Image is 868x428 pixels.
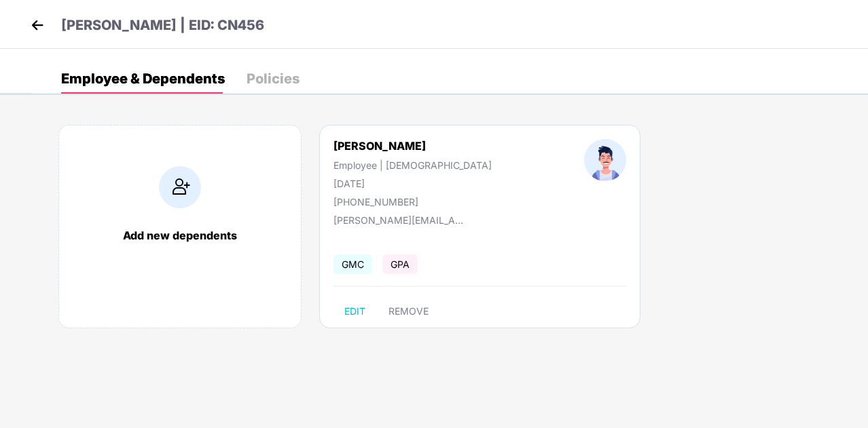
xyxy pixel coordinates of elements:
button: REMOVE [378,300,439,322]
div: [PERSON_NAME] [333,139,492,153]
div: Policies [247,72,300,85]
div: [PERSON_NAME][EMAIL_ADDRESS][DOMAIN_NAME] [333,214,469,226]
img: profileImage [584,139,626,181]
div: Add new dependents [73,229,287,242]
button: EDIT [333,300,376,322]
span: REMOVE [388,306,429,317]
div: [PHONE_NUMBER] [333,196,492,208]
span: GMC [333,254,372,274]
img: back [27,15,48,35]
div: Employee | [DEMOGRAPHIC_DATA] [333,159,492,171]
div: [DATE] [333,178,492,189]
img: addIcon [159,166,201,208]
p: [PERSON_NAME] | EID: CN456 [61,15,264,36]
span: EDIT [344,306,365,317]
div: Employee & Dependents [61,72,225,85]
span: GPA [382,254,418,274]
